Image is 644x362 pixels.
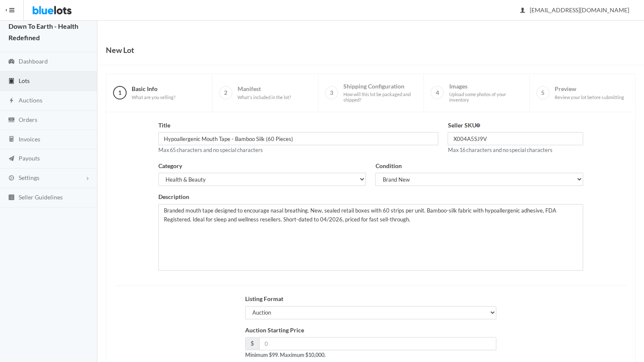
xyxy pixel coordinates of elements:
span: $ [245,337,259,350]
ion-icon: list box [7,194,16,202]
span: 4 [430,86,444,99]
ion-icon: person [518,7,527,15]
span: Review your lot before submitting [555,94,624,100]
label: Description [158,192,189,202]
span: Payouts [19,155,40,162]
span: Lots [19,77,30,84]
span: 3 [325,86,338,99]
span: Basic Info [132,85,175,100]
span: Dashboard [19,58,48,65]
span: Orders [19,116,37,123]
span: Upload some photos of your inventory [449,91,522,103]
span: 2 [219,86,232,99]
span: 5 [536,86,550,99]
strong: Minimum $99. Maximum $10,000. [245,351,326,358]
span: Invoices [19,135,40,143]
span: What's included in the lot? [238,94,291,100]
label: Condition [375,161,401,171]
ion-icon: flash [7,97,16,105]
ion-icon: speedometer [7,58,16,66]
span: Images [449,83,522,103]
small: Max 16 characters and no special characters [448,146,552,153]
label: Auction Starting Price [245,326,304,335]
label: Listing Format [245,294,283,304]
span: [EMAIL_ADDRESS][DOMAIN_NAME] [520,6,629,14]
ion-icon: paper plane [7,155,16,163]
label: Category [158,161,182,171]
label: Title [158,121,170,130]
span: 1 [113,86,127,99]
strong: Down To Earth - Health Redefined [8,22,78,41]
span: Shipping Configuration [343,83,417,103]
span: How will this lot be packaged and shipped? [343,91,417,103]
span: Manifest [238,85,291,100]
ion-icon: calculator [7,135,16,144]
input: Optional [448,132,583,145]
ion-icon: cog [7,174,16,182]
span: What are you selling? [132,94,175,100]
ion-icon: clipboard [7,77,16,86]
ion-icon: cash [7,116,16,124]
label: Seller SKU [448,121,480,130]
span: Auctions [19,97,42,104]
input: e.g. North Face, Polarmax and More Women's Winter Apparel [158,132,439,145]
span: Seller Guidelines [19,193,63,201]
small: Max 65 characters and no special characters [158,146,263,153]
span: Settings [19,174,39,181]
h1: New Lot [106,44,134,56]
span: Preview [555,85,624,100]
input: 0 [259,337,497,350]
